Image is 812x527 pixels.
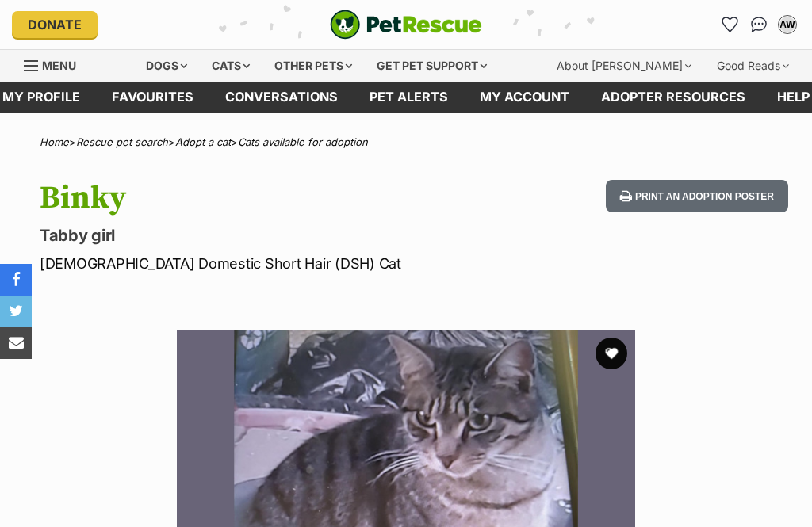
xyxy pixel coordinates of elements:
[354,82,464,113] a: Pet alerts
[751,17,768,32] img: chat-41dd97257d64d25036548639549fe6c8038ab92f7586957e7f3b1b290dea8141.svg
[718,12,800,37] ul: Account quick links
[263,50,363,82] div: Other pets
[175,136,231,148] a: Adopt a cat
[464,82,585,113] a: My account
[746,12,772,37] a: Conversations
[40,253,498,274] p: [DEMOGRAPHIC_DATA] Domestic Short Hair (DSH) Cat
[606,180,788,212] button: Print an adoption poster
[96,82,209,113] a: Favourites
[330,10,482,40] a: PetRescue
[366,50,498,82] div: Get pet support
[779,17,795,32] div: AW
[596,338,627,369] button: favourite
[209,82,354,113] a: conversations
[238,136,368,148] a: Cats available for adoption
[42,59,76,72] span: Menu
[12,11,98,38] a: Donate
[585,82,761,113] a: Adopter resources
[201,50,261,82] div: Cats
[40,136,69,148] a: Home
[706,50,800,82] div: Good Reads
[40,180,498,216] h1: Binky
[76,136,168,148] a: Rescue pet search
[24,50,87,78] a: Menu
[775,12,800,37] button: My account
[330,10,482,40] img: logo-cat-932fe2b9b8326f06289b0f2fb663e598f794de774fb13d1741a6617ecf9a85b4.svg
[135,50,198,82] div: Dogs
[546,50,703,82] div: About [PERSON_NAME]
[718,12,743,37] a: Favourites
[40,224,498,246] p: Tabby girl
